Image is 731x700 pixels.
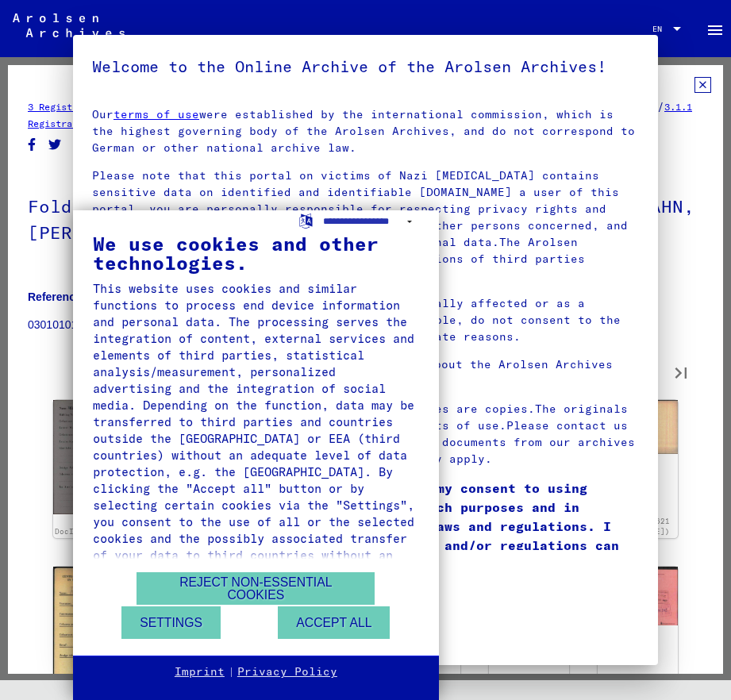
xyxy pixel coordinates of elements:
[93,234,419,272] div: We use cookies and other technologies.
[237,664,337,680] a: Privacy Policy
[278,606,390,639] button: Accept all
[121,606,221,639] button: Settings
[93,280,419,580] div: This website uses cookies and similar functions to process end device information and personal da...
[175,664,225,680] a: Imprint
[137,572,375,605] button: Reject non-essential cookies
